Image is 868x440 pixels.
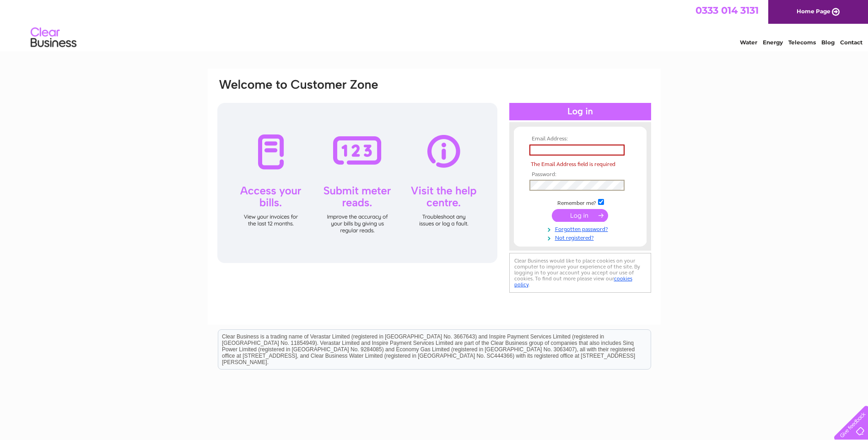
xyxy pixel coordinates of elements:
td: Remember me? [527,198,633,207]
a: 0333 014 3131 [695,5,759,16]
img: logo.png [30,24,77,52]
span: The Email Address field is required [531,161,615,167]
div: Clear Business is a trading name of Verastar Limited (registered in [GEOGRAPHIC_DATA] No. 3667643... [218,5,651,44]
input: Submit [552,209,608,222]
a: Contact [840,39,863,46]
div: Clear Business would like to place cookies on your computer to improve your experience of the sit... [509,253,651,293]
a: Energy [763,39,783,46]
a: cookies policy [514,275,632,288]
a: Forgotten password? [529,224,633,233]
th: Password: [527,172,633,178]
a: Blog [821,39,835,46]
a: Water [740,39,757,46]
a: Not registered? [529,233,633,241]
a: Telecoms [788,39,816,46]
th: Email Address: [527,136,633,142]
